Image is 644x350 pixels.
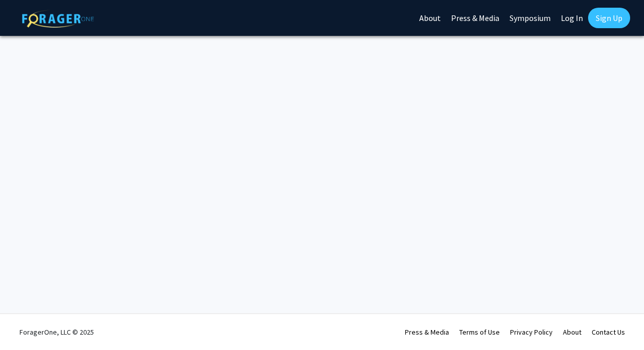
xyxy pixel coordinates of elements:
a: Privacy Policy [510,327,553,337]
div: ForagerOne, LLC © 2025 [19,314,94,350]
img: ForagerOne Logo [22,10,94,28]
a: Sign Up [588,8,630,28]
a: About [563,327,581,337]
a: Press & Media [405,327,449,337]
a: Terms of Use [459,327,500,337]
a: Contact Us [592,327,625,337]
